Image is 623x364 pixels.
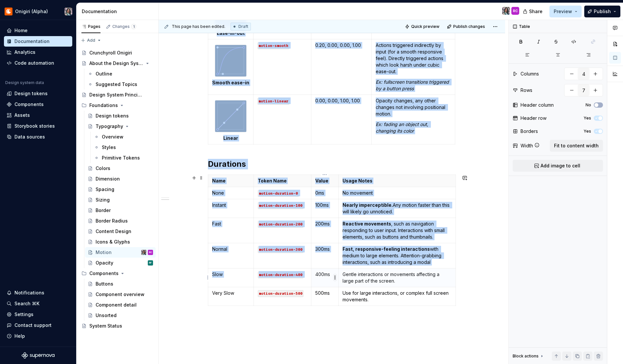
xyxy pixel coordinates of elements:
[215,100,247,132] img: 1dcb68b2-7db6-4ca1-aa4d-ef45b1ace25a.png
[258,178,307,184] p: Token Name
[89,60,144,67] div: About the Design System
[15,8,48,15] div: Onigiri (Alpha)
[258,271,303,278] code: motion-duration-400
[85,195,156,205] a: Sizing
[520,6,547,17] button: Share
[376,42,451,75] p: Actions triggered indirectly by input (for a smooth responsive feel). Directly triggered actions ...
[554,8,572,15] span: Preview
[141,250,146,255] img: Susan Lin
[14,289,44,296] div: Notifications
[79,268,156,279] div: Components
[4,298,72,309] button: Search ⌘K
[85,237,156,247] a: Icons & Glyphs
[238,24,248,29] span: Draft
[212,290,250,296] p: Very Slow
[513,353,539,359] div: Block actions
[212,246,250,252] p: Normal
[149,260,152,266] div: RF
[131,24,136,29] span: 1
[212,271,250,278] p: Slow
[14,322,52,329] div: Contact support
[343,202,451,215] p: Any motion faster than this will likely go unnoticed.
[549,6,582,17] button: Preview
[257,98,289,105] code: motion-linear
[85,163,156,174] a: Colors
[96,197,110,203] div: Sizing
[79,36,103,45] button: Add
[4,132,72,142] a: Data sources
[96,249,112,256] div: Motion
[315,246,334,252] p: 300ms
[85,69,156,79] a: Outline
[258,290,303,297] code: motion-duration-500
[85,310,156,321] a: Unsorted
[102,155,140,161] div: Primitive Tokens
[513,160,603,172] button: Add image to cell
[258,202,303,209] code: motion-duration-100
[96,239,130,245] div: Icons & Glyphs
[343,178,451,184] p: Usage Notes
[85,111,156,121] a: Design tokens
[445,22,488,31] button: Publish changes
[79,48,156,331] div: Page tree
[89,92,144,98] div: Design System Principles
[14,38,50,45] div: Documentation
[14,27,28,34] div: Home
[376,121,430,134] em: Ex: fading an object out, changing its color
[102,144,116,151] div: Styles
[4,309,72,320] a: Settings
[521,102,554,108] div: Header column
[85,258,156,268] a: OpacityRF
[14,134,45,140] div: Data sources
[315,42,367,49] p: 0.20, 0.00, 0.00, 1.00
[343,246,451,266] p: with medium to large elements. Attention-grabbing interactions, such as introducing a modal
[89,323,122,329] div: System Status
[85,279,156,289] a: Buttons
[212,202,250,208] p: Instant
[85,226,156,237] a: Content Design
[14,60,54,66] div: Code automation
[14,311,33,318] div: Settings
[96,207,111,214] div: Border
[315,271,334,278] p: 400ms
[584,116,591,121] label: Yes
[376,79,450,91] em: Ex: fullscreen transitions triggered by a button press
[22,352,55,359] a: Supernova Logo
[212,190,250,196] p: None
[14,300,39,307] div: Search ⌘K
[343,202,393,208] strong: Nearly imperceptible.
[85,247,156,258] a: MotionSusan LinRC
[79,100,156,111] div: Foundations
[541,162,580,169] span: Add image to cell
[4,110,72,120] a: Assets
[85,205,156,216] a: Border
[96,113,129,119] div: Design tokens
[376,97,451,117] p: Opacity changes, any other changes not involving positional motion.
[96,281,113,287] div: Buttons
[91,142,156,153] a: Styles
[96,123,123,130] div: Typography
[4,320,72,331] button: Contact support
[4,25,72,36] a: Home
[96,81,137,88] div: Suggested Topics
[212,178,250,184] p: Name
[4,121,72,131] a: Storybook stories
[79,48,156,58] a: Crunchyroll Onigiri
[85,300,156,310] a: Component detail
[208,159,456,169] h2: Durations
[96,228,131,235] div: Content Design
[172,24,225,29] span: This page has been edited.
[149,249,152,256] div: RC
[96,218,128,224] div: Border Radius
[96,312,117,319] div: Unsorted
[4,47,72,57] a: Analytics
[112,24,136,29] div: Changes
[89,50,132,56] div: Crunchyroll Onigiri
[85,174,156,184] a: Dimension
[315,97,367,104] p: 0.00, 0.00, 1.00, 1.00
[79,58,156,69] a: About the Design System
[87,38,95,43] span: Add
[343,271,451,284] p: Gentle interactions or movements affecting a large part of the screen.
[223,135,238,141] strong: Linear
[14,101,44,108] div: Components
